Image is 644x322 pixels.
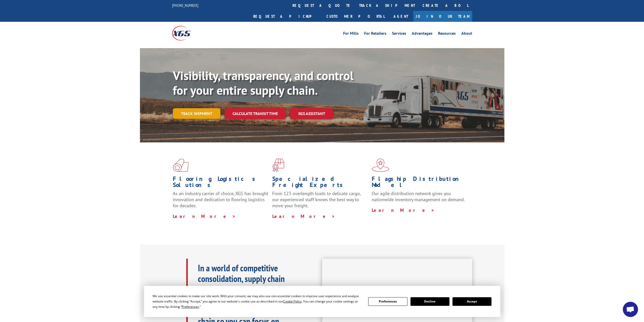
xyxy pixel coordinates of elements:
[250,11,323,22] a: Request a pickup
[283,299,302,304] span: Cookie Policy
[173,191,268,209] span: As an industry carrier of choice, XGS has brought innovation and dedication to flooring logistics...
[172,3,198,8] a: [PHONE_NUMBER]
[372,176,467,191] h1: Flagship Distribution Model
[343,31,359,37] a: For Mills
[364,31,386,37] a: For Retailers
[153,293,362,309] div: We use essential cookies to make our site work. With your consent, we may also use non-essential ...
[438,31,456,37] a: Resources
[372,207,435,213] a: Learn More >
[413,11,472,22] a: Join Our Team
[173,159,189,172] img: xgs-icon-total-supply-chain-intelligence-red
[224,108,286,119] a: Calculate transit time
[372,159,389,172] img: xgs-icon-flagship-distribution-model-red
[272,191,368,213] p: From 123 overlength loads to delicate cargo, our experienced staff knows the best way to move you...
[392,31,406,37] a: Services
[173,213,236,219] a: Learn More >
[173,68,354,98] b: Visibility, transparency, and control for your entire supply chain.
[623,302,638,317] a: Open chat
[182,305,199,309] span: Preferences
[173,176,268,191] h1: Flooring Logistics Solutions
[372,191,465,202] span: Our agile distribution network gives you nationwide inventory management on demand.
[144,286,500,317] div: Cookie Consent Prompt
[368,297,407,306] button: Preferences
[410,297,449,306] button: Decline
[452,297,491,306] button: Accept
[323,11,388,22] a: Customer Portal
[290,108,333,119] a: XGS ASSISTANT
[272,213,335,219] a: Learn More >
[412,31,432,37] a: Advantages
[388,11,413,22] a: Agent
[272,176,368,191] h1: Specialized Freight Experts
[461,31,472,37] a: About
[173,108,220,119] a: Track shipment
[272,159,284,172] img: xgs-icon-focused-on-flooring-red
